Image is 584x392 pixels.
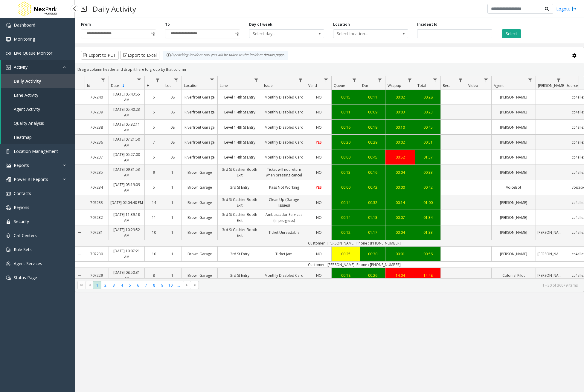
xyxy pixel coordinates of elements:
[81,51,119,60] button: Export to PDF
[482,76,490,84] a: Video Filter Menu
[417,170,439,175] div: 00:33
[385,138,415,147] a: 00:02
[1,102,75,116] a: Agent Activity
[333,154,358,160] div: 00:00
[109,105,144,119] a: [DATE] 05:40:23 AM
[417,251,439,257] div: 00:56
[362,170,384,175] div: 00:16
[145,250,163,258] a: 10
[492,271,536,280] a: Colonial Pilot
[316,140,322,145] span: YES
[333,215,358,220] div: 00:14
[332,138,360,147] a: 00:20
[306,93,331,102] a: NO
[163,228,182,237] a: 1
[333,230,358,235] div: 00:12
[85,198,109,207] a: 707233
[262,153,306,162] a: Monthly Disabled Card
[385,108,415,116] a: 00:03
[332,213,360,222] a: 00:14
[332,183,360,192] a: 00:00
[492,228,536,237] a: [PERSON_NAME]
[316,170,322,175] span: NO
[109,210,144,225] a: [DATE] 11:39:18 AM
[6,163,11,168] img: 'icon'
[85,250,109,258] a: 707230
[333,170,358,175] div: 00:13
[85,213,109,222] a: 707232
[145,271,163,280] a: 8
[457,76,465,84] a: Rec. Filter Menu
[81,1,87,16] img: pageIcon
[145,138,163,147] a: 7
[350,76,359,84] a: Queue Filter Menu
[360,108,385,116] a: 00:09
[536,250,564,258] a: [PERSON_NAME]
[14,233,37,238] span: Call Centers
[360,123,385,132] a: 00:19
[360,168,385,177] a: 00:16
[306,250,331,258] a: NO
[333,30,393,38] span: Select location...
[262,195,306,210] a: Clean Up (Garage Issues)
[333,109,358,115] div: 00:11
[75,223,85,242] a: Collapse Details
[165,22,170,27] label: To
[75,266,85,285] a: Collapse Details
[218,225,262,240] a: 3rd St Cashier Booth Exit
[14,106,40,112] span: Agent Activity
[387,251,414,257] div: 00:01
[182,213,217,222] a: Brown Garage
[120,51,159,60] button: Export to Excel
[233,30,240,38] span: Toggle popup
[360,138,385,147] a: 00:29
[362,200,384,205] div: 00:32
[332,228,360,237] a: 00:12
[145,213,163,222] a: 11
[387,154,414,160] div: 00:52
[306,123,331,132] a: NO
[306,108,331,116] a: NO
[333,139,358,145] div: 00:20
[306,213,331,222] a: NO
[431,76,439,84] a: Total Filter Menu
[145,183,163,192] a: 5
[6,65,11,70] img: 'icon'
[85,108,109,116] a: 707239
[109,165,144,179] a: [DATE] 09:31:53 AM
[536,271,564,280] a: [PERSON_NAME]
[306,271,331,280] a: NO
[109,198,144,207] a: [DATE] 02:04:40 PM
[333,200,358,205] div: 00:14
[417,154,439,160] div: 01:37
[492,168,536,177] a: [PERSON_NAME]
[14,120,44,126] span: Quality Analysis
[85,271,109,280] a: 707229
[262,210,306,225] a: Ambassador Services (in progress)
[85,123,109,132] a: 707238
[417,124,439,130] div: 00:45
[145,198,163,207] a: 14
[415,250,440,258] a: 00:56
[14,148,58,154] span: Location Management
[163,108,182,116] a: 08
[362,185,384,190] div: 00:42
[262,250,306,258] a: Ticket Jam
[145,168,163,177] a: 9
[417,94,439,100] div: 00:28
[6,37,11,42] img: 'icon'
[387,109,414,115] div: 00:03
[109,268,144,282] a: [DATE] 08:50:31 AM
[360,183,385,192] a: 00:42
[502,29,521,38] button: Select
[14,219,29,224] span: Security
[406,76,414,84] a: Wrapup Filter Menu
[182,228,217,237] a: Brown Garage
[385,228,415,237] a: 00:04
[85,228,109,237] a: 707231
[163,198,182,207] a: 1
[182,108,217,116] a: Riverfront Garage
[492,183,536,192] a: VoiceBot
[572,6,577,12] img: logout
[218,271,262,280] a: 3rd St Entry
